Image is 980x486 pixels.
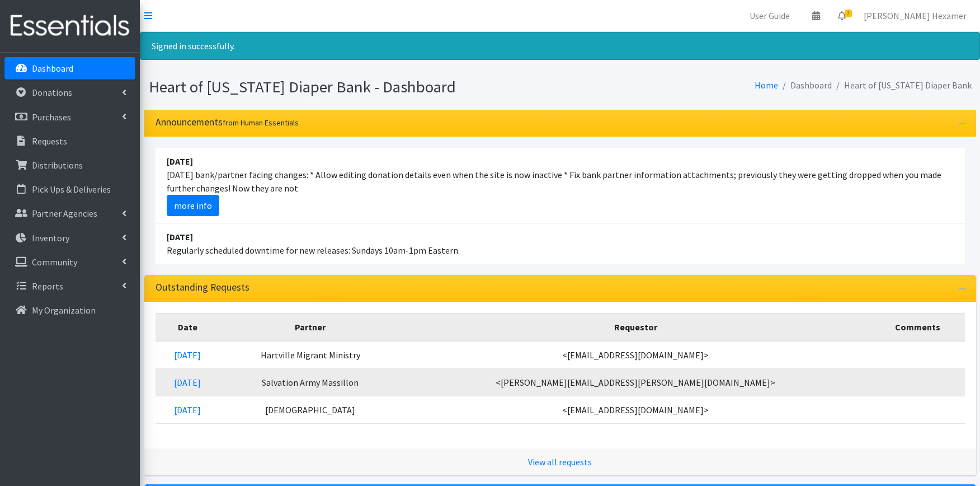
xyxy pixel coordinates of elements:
[220,396,401,423] td: [DEMOGRAPHIC_DATA]
[4,106,135,128] a: Purchases
[32,111,71,123] p: Purchases
[4,251,135,273] a: Community
[220,341,401,369] td: Hartville Migrant Ministry
[4,178,135,200] a: Pick Ups & Deliveries
[741,4,799,27] a: User Guide
[32,305,96,316] p: My Organization
[167,195,219,216] a: more info
[4,154,135,176] a: Distributions
[149,77,556,97] h1: Heart of [US_STATE] Diaper Bank - Dashboard
[855,4,976,27] a: [PERSON_NAME] Hexamer
[174,377,201,388] a: [DATE]
[755,80,778,91] a: Home
[156,223,965,264] li: Regularly scheduled downtime for new releases: Sundays 10am-1pm Eastern.
[167,156,193,167] strong: [DATE]
[401,313,871,341] th: Requestor
[32,232,69,244] p: Inventory
[32,256,77,268] p: Community
[832,77,972,94] li: Heart of [US_STATE] Diaper Bank
[167,231,193,242] strong: [DATE]
[223,118,299,128] small: from Human Essentials
[4,275,135,297] a: Reports
[4,299,135,321] a: My Organization
[4,7,135,45] img: HumanEssentials
[845,10,852,17] span: 3
[174,349,201,361] a: [DATE]
[32,208,97,219] p: Partner Agencies
[401,396,871,423] td: <[EMAIL_ADDRESS][DOMAIN_NAME]>
[870,313,964,341] th: Comments
[156,116,299,128] h3: Announcements
[4,227,135,249] a: Inventory
[4,81,135,104] a: Donations
[156,148,965,223] li: [DATE] bank/partner facing changes: * Allow editing donation details even when the site is now in...
[4,57,135,80] a: Dashboard
[220,313,401,341] th: Partner
[32,135,67,147] p: Requests
[156,313,220,341] th: Date
[32,184,111,195] p: Pick Ups & Deliveries
[32,160,83,171] p: Distributions
[140,32,980,60] div: Signed in successfully.
[4,130,135,152] a: Requests
[156,282,249,293] h3: Outstanding Requests
[174,404,201,415] a: [DATE]
[220,368,401,396] td: Salvation Army Massillon
[32,63,73,74] p: Dashboard
[4,202,135,225] a: Partner Agencies
[32,281,63,292] p: Reports
[528,456,592,468] a: View all requests
[32,87,72,98] p: Donations
[401,368,871,396] td: <[PERSON_NAME][EMAIL_ADDRESS][PERSON_NAME][DOMAIN_NAME]>
[778,77,832,94] li: Dashboard
[829,4,855,27] a: 3
[401,341,871,369] td: <[EMAIL_ADDRESS][DOMAIN_NAME]>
